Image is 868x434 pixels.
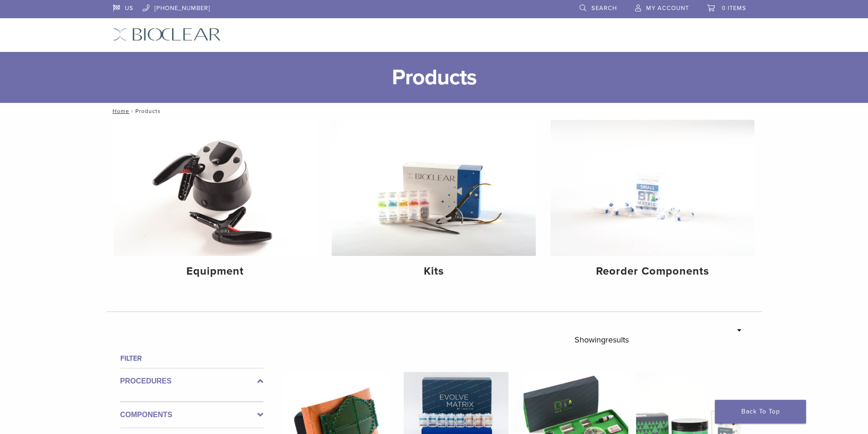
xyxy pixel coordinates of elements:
[558,263,747,280] h4: Reorder Components
[113,120,318,256] img: Equipment
[722,5,746,12] span: 0 items
[332,120,536,256] img: Kits
[339,263,529,280] h4: Kits
[113,120,318,286] a: Equipment
[120,376,263,387] label: Procedures
[121,263,310,280] h4: Equipment
[110,108,129,114] a: Home
[113,28,221,41] img: Bioclear
[106,103,762,119] nav: Products
[550,120,755,286] a: Reorder Components
[575,330,629,349] p: Showing results
[715,400,806,424] a: Back To Top
[120,409,263,420] label: Components
[120,353,263,364] h4: Filter
[591,5,617,12] span: Search
[332,120,536,286] a: Kits
[129,109,135,113] span: /
[646,5,689,12] span: My Account
[550,120,755,256] img: Reorder Components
